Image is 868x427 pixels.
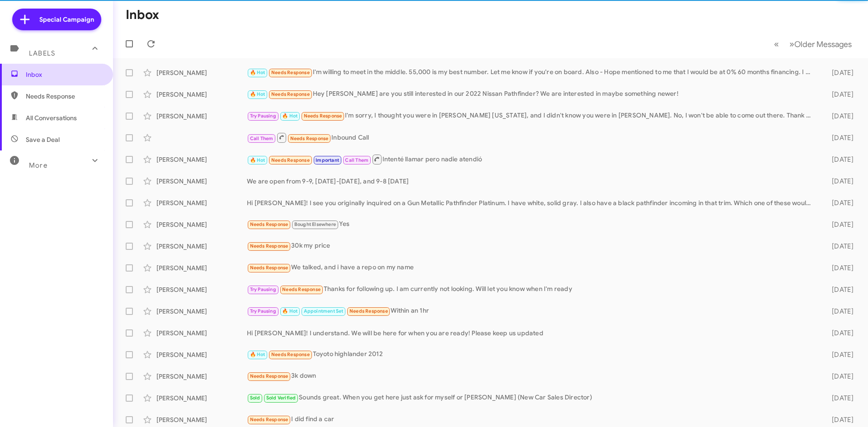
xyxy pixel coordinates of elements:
[769,35,857,53] nav: Page navigation example
[817,68,861,77] div: [DATE]
[156,285,247,294] div: [PERSON_NAME]
[156,90,247,99] div: [PERSON_NAME]
[247,67,817,78] div: I'm willing to meet in the middle. 55,000 is my best number. Let me know if you're on board. Also...
[250,113,276,119] span: Try Pausing
[282,286,321,292] span: Needs Response
[817,177,861,186] div: [DATE]
[247,219,817,230] div: Yes
[156,177,247,186] div: [PERSON_NAME]
[817,133,861,142] div: [DATE]
[817,394,861,403] div: [DATE]
[271,70,310,75] span: Needs Response
[789,38,794,50] span: »
[156,198,247,207] div: [PERSON_NAME]
[156,68,247,77] div: [PERSON_NAME]
[304,308,344,314] span: Appointment Set
[29,49,55,57] span: Labels
[156,350,247,359] div: [PERSON_NAME]
[156,242,247,251] div: [PERSON_NAME]
[247,349,817,360] div: Toyoto highlander 2012
[794,39,852,49] span: Older Messages
[294,221,336,227] span: Bought Elsewhere
[250,373,288,379] span: Needs Response
[126,8,159,22] h1: Inbox
[282,308,297,314] span: 🔥 Hot
[39,15,94,24] span: Special Campaign
[817,90,861,99] div: [DATE]
[247,371,817,381] div: 3k down
[817,307,861,316] div: [DATE]
[250,308,276,314] span: Try Pausing
[250,221,288,227] span: Needs Response
[290,136,329,141] span: Needs Response
[247,154,817,165] div: Intenté llamar pero nadie atendió
[349,308,388,314] span: Needs Response
[817,328,861,338] div: [DATE]
[156,220,247,229] div: [PERSON_NAME]
[250,136,274,141] span: Call Them
[26,113,77,122] span: All Conversations
[769,35,784,53] button: Previous
[247,306,817,316] div: Within an 1hr
[250,395,260,401] span: Sold
[156,155,247,164] div: [PERSON_NAME]
[250,91,265,97] span: 🔥 Hot
[247,414,817,425] div: I did find a car
[271,157,310,163] span: Needs Response
[247,198,817,207] div: Hi [PERSON_NAME]! I see you originally inquired on a Gun Metallic Pathfinder Platinum. I have whi...
[247,393,817,403] div: Sounds great. When you get here just ask for myself or [PERSON_NAME] (New Car Sales Director)
[156,415,247,424] div: [PERSON_NAME]
[250,157,265,163] span: 🔥 Hot
[247,132,817,143] div: Inbound Call
[266,395,296,401] span: Sold Verified
[250,417,288,422] span: Needs Response
[345,157,368,163] span: Call Them
[247,241,817,251] div: 30k my price
[247,89,817,99] div: Hey [PERSON_NAME] are you still interested in our 2022 Nissan Pathfinder? We are interested in ma...
[26,92,103,101] span: Needs Response
[817,285,861,294] div: [DATE]
[156,263,247,272] div: [PERSON_NAME]
[247,177,817,186] div: We are open from 9-9, [DATE]-[DATE], and 9-8 [DATE]
[26,70,103,79] span: Inbox
[817,155,861,164] div: [DATE]
[247,328,817,338] div: Hi [PERSON_NAME]! I understand. We will be here for when you are ready! Please keep us updated
[156,112,247,121] div: [PERSON_NAME]
[817,198,861,207] div: [DATE]
[250,243,288,249] span: Needs Response
[156,394,247,403] div: [PERSON_NAME]
[784,35,857,53] button: Next
[316,157,339,163] span: Important
[304,113,342,119] span: Needs Response
[817,415,861,424] div: [DATE]
[250,265,288,271] span: Needs Response
[817,220,861,229] div: [DATE]
[250,352,265,357] span: 🔥 Hot
[26,135,60,144] span: Save a Deal
[817,350,861,359] div: [DATE]
[282,113,297,119] span: 🔥 Hot
[156,328,247,338] div: [PERSON_NAME]
[247,111,817,121] div: I'm sorry, I thought you were in [PERSON_NAME] [US_STATE], and I didn't know you were in [PERSON_...
[817,372,861,381] div: [DATE]
[247,263,817,273] div: We talked, and i have a repo on my name
[271,352,310,357] span: Needs Response
[250,286,276,292] span: Try Pausing
[271,91,310,97] span: Needs Response
[250,70,265,75] span: 🔥 Hot
[12,9,101,30] a: Special Campaign
[156,307,247,316] div: [PERSON_NAME]
[247,284,817,295] div: Thanks for following up. I am currently not looking. Will let you know when I'm ready
[156,372,247,381] div: [PERSON_NAME]
[817,263,861,272] div: [DATE]
[817,112,861,121] div: [DATE]
[817,242,861,251] div: [DATE]
[774,38,779,50] span: «
[29,161,47,169] span: More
